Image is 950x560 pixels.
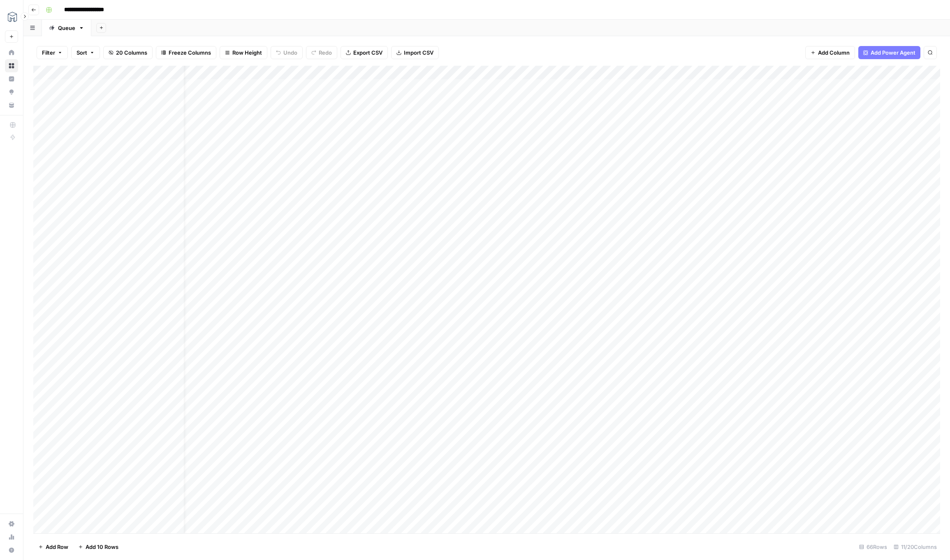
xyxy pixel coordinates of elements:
[5,46,18,59] a: Home
[805,46,855,59] button: Add Column
[5,544,18,557] button: Help + Support
[890,540,940,553] div: 11/20 Columns
[5,59,18,72] a: Browse
[5,517,18,530] a: Settings
[46,543,68,551] span: Add Row
[42,48,55,57] span: Filter
[404,48,433,57] span: Import CSV
[856,540,890,553] div: 66 Rows
[76,48,87,57] span: Sort
[871,48,915,57] span: Add Power Agent
[818,48,850,57] span: Add Column
[5,99,18,112] a: Your Data
[116,48,147,57] span: 20 Columns
[5,85,18,99] a: Opportunities
[71,46,100,59] button: Sort
[232,48,262,57] span: Row Height
[353,48,382,57] span: Export CSV
[33,540,73,553] button: Add Row
[86,543,118,551] span: Add 10 Rows
[169,48,211,57] span: Freeze Columns
[220,46,267,59] button: Row Height
[319,48,332,57] span: Redo
[156,46,216,59] button: Freeze Columns
[341,46,388,59] button: Export CSV
[103,46,153,59] button: 20 Columns
[42,20,91,36] a: Queue
[306,46,337,59] button: Redo
[283,48,297,57] span: Undo
[271,46,303,59] button: Undo
[37,46,68,59] button: Filter
[858,46,920,59] button: Add Power Agent
[73,540,123,553] button: Add 10 Rows
[5,9,20,24] img: MESA Logo
[58,24,75,32] div: Queue
[5,530,18,544] a: Usage
[5,72,18,85] a: Insights
[5,7,18,27] button: Workspace: MESA
[391,46,439,59] button: Import CSV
